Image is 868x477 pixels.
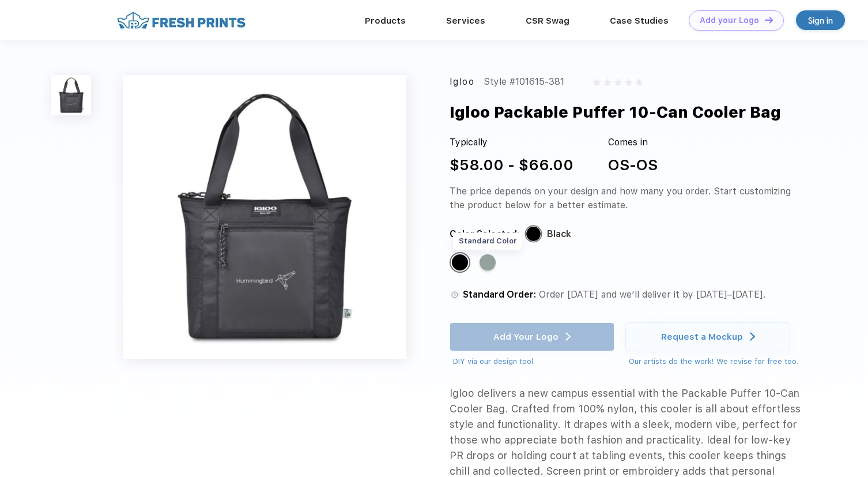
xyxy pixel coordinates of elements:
[608,136,658,149] div: Comes in
[51,75,91,115] img: func=resize&h=100
[808,14,833,27] div: Sign in
[614,78,621,85] img: gray_star.svg
[796,10,845,30] a: Sign in
[453,356,614,367] div: DIY via our design tool.
[765,17,773,23] img: DT
[625,78,632,85] img: gray_star.svg
[629,356,798,367] div: Our artists do the work! We revise for free too.
[450,75,474,89] div: Igloo
[450,185,805,212] div: The price depends on your design and how many you order. Start customizing the product below for ...
[450,227,519,241] div: Color Selected:
[114,10,249,31] img: fo%20logo%202.webp
[484,75,564,89] div: Style #101615-381
[636,78,643,85] img: gray_star.svg
[526,16,569,26] a: CSR Swag
[463,289,536,300] span: Standard Order:
[700,16,759,25] div: Add your Logo
[450,136,573,149] div: Typically
[450,290,460,300] img: standard order
[365,16,406,26] a: Products
[661,331,743,343] div: Request a Mockup
[452,254,468,271] div: Black
[604,78,611,85] img: gray_star.svg
[547,227,571,241] div: Black
[450,100,781,124] div: Igloo Packable Puffer 10-Can Cooler Bag
[608,153,658,176] div: OS-OS
[539,289,765,300] span: Order [DATE] and we’ll deliver it by [DATE]–[DATE].
[446,16,485,26] a: Services
[593,78,600,85] img: gray_star.svg
[750,332,755,341] img: white arrow
[480,254,496,271] div: Aqua Gray
[450,153,573,176] div: $58.00 - $66.00
[123,75,406,359] img: func=resize&h=640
